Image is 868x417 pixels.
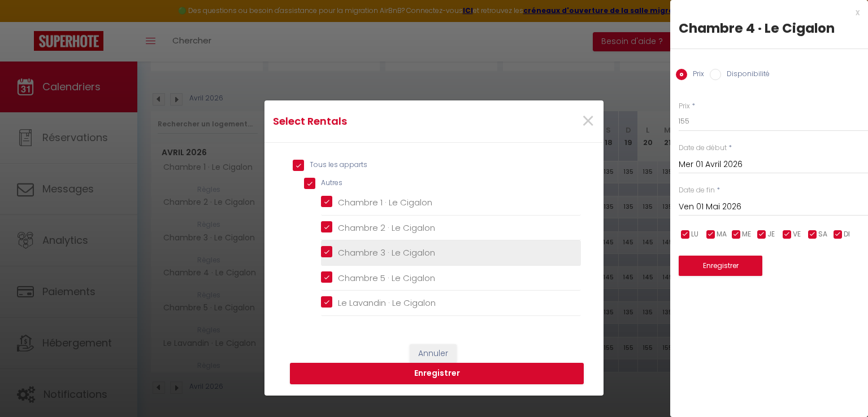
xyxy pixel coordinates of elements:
[9,5,43,38] button: Ouvrir le widget de chat LiveChat
[767,229,775,240] span: JE
[721,69,770,81] label: Disponibilité
[844,229,850,240] span: DI
[338,222,435,234] span: Chambre 2 · Le Cigalon
[742,229,751,240] span: ME
[338,272,435,284] span: Chambre 5 · Le Cigalon
[691,229,698,240] span: LU
[687,69,704,81] label: Prix
[818,229,827,240] span: SA
[679,185,715,196] label: Date de fin
[793,229,801,240] span: VE
[581,109,595,134] button: Close
[273,113,483,129] h4: Select Rentals
[670,6,860,19] div: x
[581,104,595,138] span: ×
[679,19,860,37] div: Chambre 4 · Le Cigalon
[679,256,762,276] button: Enregistrer
[410,344,457,363] button: Annuler
[290,363,584,384] button: Enregistrer
[679,101,690,112] label: Prix
[679,143,727,153] label: Date de début
[717,229,727,240] span: MA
